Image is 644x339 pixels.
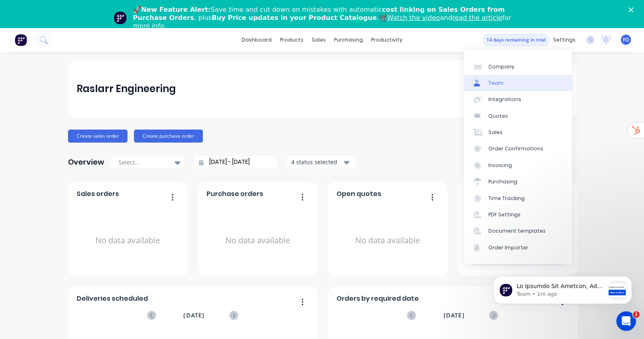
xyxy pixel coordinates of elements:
div: purchasing [330,34,367,46]
a: Watch the video [387,14,440,22]
button: 14 days remaining in trial [483,34,549,46]
p: Message from Team, sent 1m ago [35,31,123,38]
a: Integrations [464,91,572,108]
img: Profile image for Team [114,11,127,24]
div: Quotes [488,112,508,120]
div: Invoicing [488,162,512,169]
div: No data available [207,202,309,279]
a: Team [464,75,572,91]
div: Close [629,7,637,12]
div: Raslarr Engineering [77,81,176,97]
div: products [276,34,308,46]
b: Buy Price updates in your Product Catalogue [212,14,377,22]
div: Integrations [488,96,521,103]
div: Overview [68,154,104,170]
div: No data available [336,202,439,279]
button: Create purchase order [134,130,203,143]
a: Order Importer [464,240,572,256]
iframe: Intercom live chat [616,311,636,331]
span: Deliveries scheduled [77,294,148,304]
span: [DATE] [443,311,464,320]
span: Purchase orders [207,189,263,199]
a: Quotes [464,108,572,124]
a: Time Tracking [464,190,572,206]
a: Purchasing [464,174,572,190]
div: sales [308,34,330,46]
span: 1 [633,311,640,318]
div: Team [488,79,503,87]
a: PDF Settings [464,207,572,223]
a: Invoicing [464,157,572,174]
button: 4 status selected [287,156,356,168]
a: Company [464,58,572,75]
div: Purchasing [488,178,517,185]
div: 🚀 Save time and cut down on mistakes with automatic , plus .📽️ and for more info. [133,6,518,30]
a: read the article [452,14,502,22]
a: dashboard [237,34,276,46]
button: Create sales order [68,130,127,143]
span: [DATE] [183,311,204,320]
div: 4 status selected [291,158,343,166]
div: Sales [488,129,503,136]
span: Orders by required date [336,294,419,304]
a: Sales [464,124,572,141]
div: No data available [77,202,179,279]
div: settings [549,34,580,46]
a: Document templates [464,223,572,239]
div: PDF Settings [488,211,521,218]
span: FO [623,36,629,44]
div: Order Importer [488,244,528,251]
div: Order Confirmations [488,145,543,152]
iframe: Intercom notifications message [481,260,644,317]
div: Time Tracking [488,195,525,202]
a: Order Confirmations [464,141,572,157]
b: New Feature Alert: [141,6,211,13]
div: productivity [367,34,407,46]
b: cost linking on Sales Orders from Purchase Orders [133,6,505,22]
div: Document templates [488,227,546,235]
div: Company [488,63,514,70]
span: Sales orders [77,189,119,199]
span: Open quotes [336,189,381,199]
img: Factory [15,34,27,46]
